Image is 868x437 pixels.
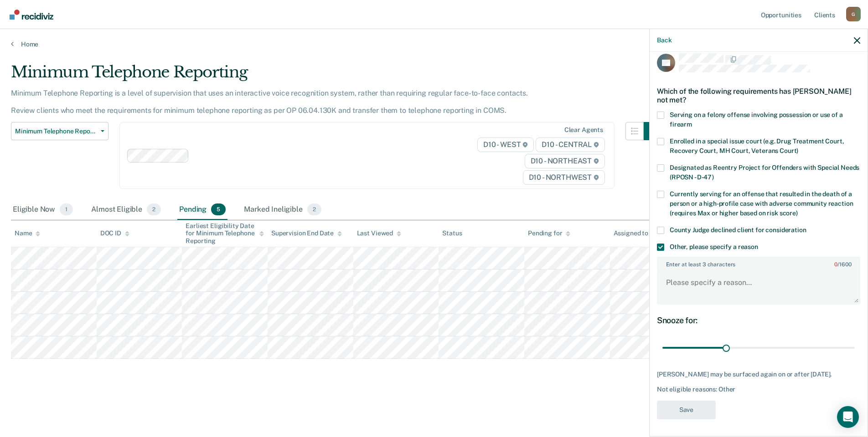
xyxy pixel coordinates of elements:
[670,111,843,128] span: Serving on a felony offense involving possession or use of a firearm
[525,154,605,168] span: D10 - NORTHEAST
[60,203,73,215] span: 1
[670,190,853,217] span: Currently serving for an offense that resulted in the death of a person or a high-profile case wi...
[147,203,161,215] span: 2
[15,229,40,237] div: Name
[614,229,656,237] div: Assigned to
[834,261,851,268] span: / 1600
[357,229,401,237] div: Last Viewed
[15,127,97,135] span: Minimum Telephone Reporting
[846,7,861,21] div: G
[536,137,605,152] span: D10 - CENTRAL
[658,258,859,268] label: Enter at least 3 characters
[89,200,163,220] div: Almost Eligible
[11,200,75,220] div: Eligible Now
[11,40,857,48] a: Home
[657,371,860,378] div: [PERSON_NAME] may be surfaced again on or after [DATE].
[10,10,53,20] img: Recidiviz
[186,222,264,245] div: Earliest Eligibility Date for Minimum Telephone Reporting
[657,80,860,112] div: Which of the following requirements has [PERSON_NAME] not met?
[657,386,860,393] div: Not eligible reasons: Other
[523,170,605,185] span: D10 - NORTHWEST
[100,229,129,237] div: DOC ID
[442,229,462,237] div: Status
[564,126,603,134] div: Clear agents
[11,89,528,115] p: Minimum Telephone Reporting is a level of supervision that uses an interactive voice recognition ...
[477,137,534,152] span: D10 - WEST
[11,63,662,89] div: Minimum Telephone Reporting
[834,261,837,268] span: 0
[528,229,570,237] div: Pending for
[211,203,226,215] span: 5
[670,164,859,181] span: Designated as Reentry Project for Offenders with Special Needs (RPOSN - D-47)
[242,200,323,220] div: Marked Ineligible
[657,36,672,44] button: Back
[307,203,321,215] span: 2
[657,315,860,325] div: Snooze for:
[846,7,861,21] button: Profile dropdown button
[837,406,859,428] div: Open Intercom Messenger
[657,401,716,419] button: Save
[670,137,844,154] span: Enrolled in a special issue court (e.g. Drug Treatment Court, Recovery Court, MH Court, Veterans ...
[670,226,806,234] span: County Judge declined client for consideration
[177,200,227,220] div: Pending
[670,243,758,250] span: Other, please specify a reason
[271,229,342,237] div: Supervision End Date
